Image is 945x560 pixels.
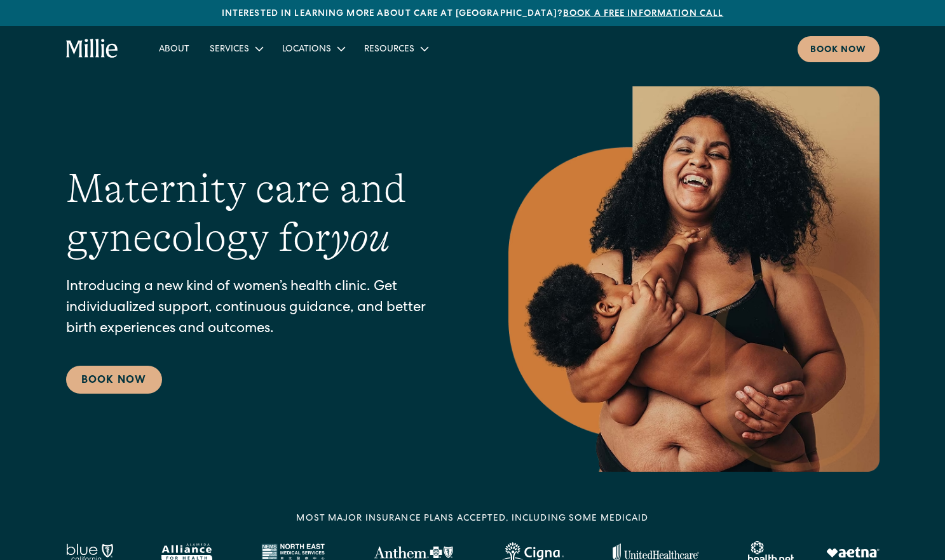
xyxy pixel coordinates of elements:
[200,38,272,59] div: Services
[798,36,880,62] a: Book now
[330,215,390,260] em: you
[66,39,119,59] a: home
[296,512,648,526] div: MOST MAJOR INSURANCE PLANS ACCEPTED, INCLUDING some MEDICAID
[563,10,723,18] a: Book a free information call
[374,546,453,559] img: Anthem Logo
[66,164,458,262] h1: Maternity care and gynecology for
[210,43,249,57] div: Services
[149,38,200,59] a: About
[354,38,437,59] div: Resources
[810,44,867,57] div: Book now
[364,43,414,57] div: Resources
[272,38,354,59] div: Locations
[282,43,331,57] div: Locations
[826,547,880,557] img: Aetna logo
[66,366,162,394] a: Book Now
[66,277,458,340] p: Introducing a new kind of women’s health clinic. Get individualized support, continuous guidance,...
[508,86,880,472] img: Smiling mother with her baby in arms, celebrating body positivity and the nurturing bond of postp...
